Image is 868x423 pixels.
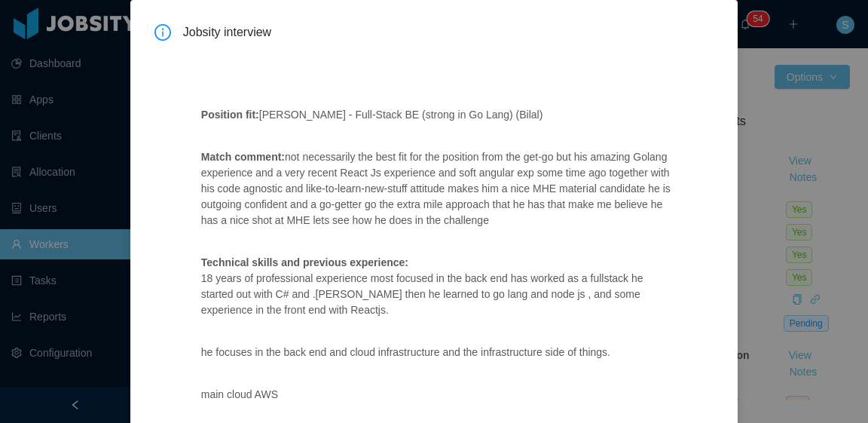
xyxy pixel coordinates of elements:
[201,256,408,268] strong: Technical skills and previous experience:
[201,387,674,403] p: main cloud AWS
[201,345,674,360] p: he focuses in the back end and cloud infrastructure and the infrastructure side of things.
[201,107,674,123] p: [PERSON_NAME] - Full-Stack BE (strong in Go Lang) (Bilal)
[201,255,674,318] p: 18 years of professional experience most focused in the back end has worked as a fullstack he sta...
[201,109,259,121] strong: Position fit:
[183,24,714,41] span: Jobsity interview
[201,151,285,163] strong: Match comment:
[154,24,171,41] i: icon: info-circle
[201,149,674,228] p: not necessarily the best fit for the position from the get-go but his amazing Golang experience a...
